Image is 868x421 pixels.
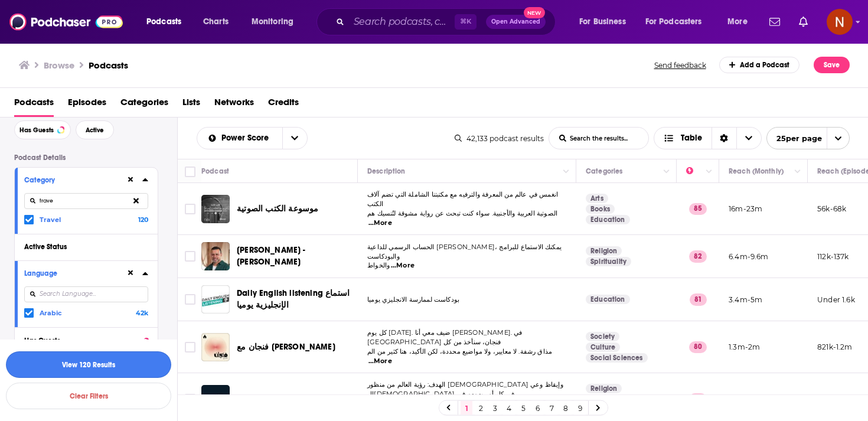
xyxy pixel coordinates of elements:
span: For Podcasters [645,14,702,30]
button: Send feedback [651,60,710,70]
p: 821k-1.2m [817,342,853,352]
button: Show profile menu [827,9,853,35]
input: Search Category... [24,193,148,209]
div: Active Status [24,243,141,251]
p: 56k-68k [817,204,846,214]
span: ⌘ K [455,14,477,30]
a: 5 [517,401,529,415]
span: Lists [182,93,200,117]
img: فاهم [201,385,230,413]
img: Daily English listening ‏استماع الإنجليزية يوميا [201,285,230,314]
span: الصوتية العربية والأجنبية. سواء كنت تبحث عن رواية مشوقة لتُنسيك هم [367,209,557,217]
p: 80 [689,341,707,353]
span: Logged in as AdelNBM [827,9,853,35]
a: Credits [268,93,299,117]
div: Search podcasts, credits, & more... [328,8,567,35]
div: Reach (Monthly) [729,164,784,178]
span: بودكاست لممارسة الانجليزي يوميا [367,295,459,303]
span: Toggle select row [185,394,195,404]
div: 42,133 podcast results [455,134,544,143]
span: ...More [368,357,392,366]
div: Power Score [686,164,703,178]
p: 1.3m-2m [729,342,760,352]
a: 6 [531,401,543,415]
img: فنجان مع عبدالرحمن أبومالح [201,333,230,361]
img: موسوعة الكتب الصوتية [201,195,230,223]
button: Clear Filters [6,383,171,409]
span: Toggle select row [185,204,195,214]
a: Culture [586,342,620,352]
p: 85 [689,203,707,215]
a: Social Sciences [586,353,648,363]
span: فاهم [237,394,253,404]
a: 4 [503,401,515,415]
a: 3 [489,401,501,415]
button: Column Actions [660,165,674,179]
div: Description [367,164,405,178]
span: Toggle select row [185,294,195,305]
span: Active [86,127,104,133]
button: open menu [138,12,197,31]
img: Mustafa Hosny - مصطفى حسني [201,242,230,270]
a: Podcasts [89,60,128,71]
span: 25 per page [767,129,822,148]
span: فنجان مع [PERSON_NAME] [237,342,335,352]
a: 2 [475,401,487,415]
a: 8 [560,401,572,415]
span: الحساب الرسمي للداعية [PERSON_NAME]، يمكنك الاستماع للبرامج والبودكاست [367,243,562,260]
span: مذاق رشفة. لا معايير، ولا مواضيع محددة، لكن الأكيد، هنا كثير من الم [367,347,552,355]
p: 16m-23m [729,204,762,214]
span: Categories [120,93,168,117]
a: Episodes [68,93,106,117]
span: Monitoring [252,14,293,30]
span: كل يوم [DATE]. ضيف معي أنا [PERSON_NAME]. في [GEOGRAPHIC_DATA] فنجان، سنأخذ من كل [367,328,523,346]
img: User Profile [827,9,853,35]
span: Has Guests [19,127,54,133]
a: Religion [586,246,622,256]
span: Table [681,134,702,142]
button: Column Actions [702,165,716,179]
button: Language [24,266,126,280]
button: Category [24,172,126,187]
button: Active [76,120,114,139]
a: فنجان مع [PERSON_NAME] [237,341,335,353]
p: 3.4m-5m [729,295,762,305]
button: open menu [571,12,641,31]
a: Podcasts [14,93,54,117]
button: Active Status [24,239,148,254]
a: Books [586,204,615,214]
span: Charts [203,14,229,30]
span: والخواط [367,261,390,269]
a: Networks [214,93,254,117]
a: Add a Podcast [719,57,800,73]
span: For Business [579,14,626,30]
a: 7 [546,401,557,415]
a: Podchaser - Follow, Share and Rate Podcasts [9,11,123,33]
span: الهدف: رؤية العالم من منظور [DEMOGRAPHIC_DATA] وإيقاظ وعي ال[DEMOGRAPHIC_DATA] في كل أمر يهمهم في [367,380,563,398]
span: Toggle select row [185,251,195,262]
span: Open Advanced [491,19,540,25]
button: Has Guests [14,120,71,139]
a: فاهم [237,393,253,405]
a: Show notifications dropdown [765,12,785,32]
div: Has Guests [24,337,138,345]
p: 82 [689,250,707,262]
div: Sort Direction [712,128,736,149]
button: Column Actions [559,165,573,179]
p: 112k-137k [817,252,849,262]
span: Arabic [40,309,62,317]
span: ...More [368,218,392,228]
span: Travel [40,216,61,224]
h2: Choose List sort [197,127,308,149]
a: 1 [461,401,472,415]
button: open menu [719,12,762,31]
button: Open AdvancedNew [486,15,546,29]
a: Religion [586,384,622,393]
a: Charts [195,12,236,31]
